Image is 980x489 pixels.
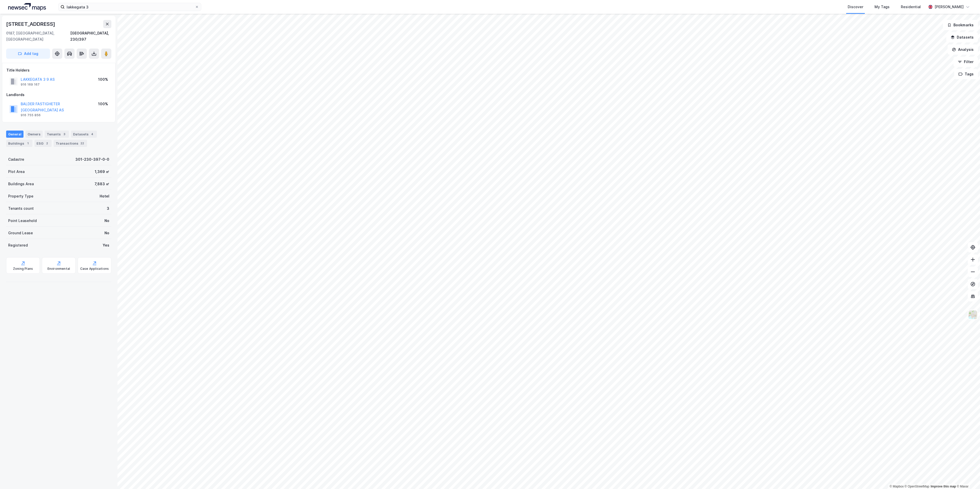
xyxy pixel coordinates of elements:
[70,30,111,42] div: [GEOGRAPHIC_DATA], 230/397
[954,69,978,79] button: Tags
[848,4,863,10] div: Discover
[8,205,34,212] div: Tenants count
[90,132,95,137] div: 4
[54,140,87,147] div: Transactions
[65,3,195,11] input: Search by address, cadastre, landlords, tenants or people
[954,464,980,489] iframe: Chat Widget
[100,193,109,199] div: Hotel
[95,181,109,187] div: 7,883 ㎡
[8,169,25,175] div: Plot Area
[8,3,46,11] img: logo.a4113a55bc3d86da70a041830d287a7e.svg
[905,485,929,488] a: OpenStreetMap
[71,131,97,138] div: Datasets
[34,140,52,147] div: ESG
[8,230,33,236] div: Ground Lease
[953,57,978,67] button: Filter
[6,20,56,28] div: [STREET_ADDRESS]
[890,485,904,488] a: Mapbox
[21,113,41,117] div: 916 755 856
[62,132,67,137] div: 3
[95,169,109,175] div: 1,369 ㎡
[8,181,34,187] div: Buildings Area
[45,131,69,138] div: Tenants
[79,141,85,146] div: 22
[21,83,40,87] div: 916 169 167
[6,30,70,42] div: 0187, [GEOGRAPHIC_DATA], [GEOGRAPHIC_DATA]
[26,131,43,138] div: Owners
[943,20,978,30] button: Bookmarks
[44,141,50,146] div: 2
[901,4,921,10] div: Residential
[931,485,956,488] a: Improve this map
[6,67,111,73] div: Title Holders
[946,32,978,42] button: Datasets
[8,156,24,162] div: Cadastre
[6,92,111,98] div: Landlords
[8,242,28,248] div: Registered
[104,230,109,236] div: No
[875,4,890,10] div: My Tags
[13,267,33,271] div: Zoning Plans
[25,141,30,146] div: 1
[98,76,108,83] div: 100%
[6,140,32,147] div: Buildings
[107,205,109,212] div: 3
[98,101,108,107] div: 100%
[103,242,109,248] div: Yes
[6,131,23,138] div: General
[75,156,109,162] div: 301-230-397-0-0
[968,310,978,320] img: Z
[104,218,109,224] div: No
[48,267,70,271] div: Environmental
[80,267,109,271] div: Case Applications
[6,49,50,59] button: Add tag
[8,193,33,199] div: Property Type
[935,4,964,10] div: [PERSON_NAME]
[948,44,978,55] button: Analysis
[8,218,37,224] div: Point Leasehold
